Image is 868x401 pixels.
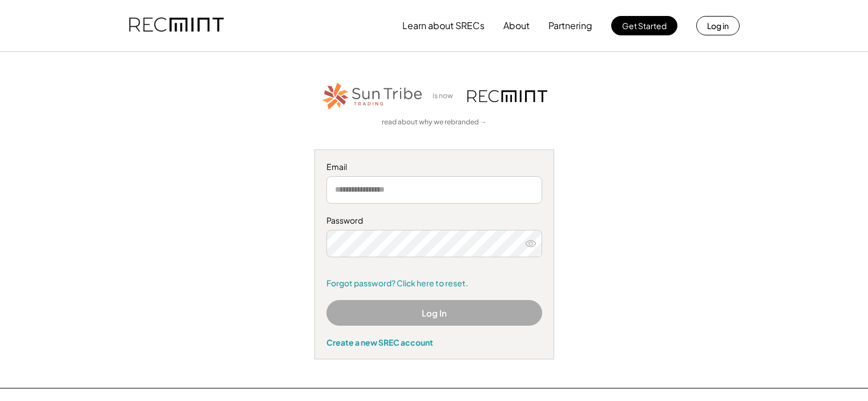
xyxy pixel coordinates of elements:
[326,215,542,226] div: Password
[548,14,592,37] button: Partnering
[326,300,542,326] button: Log In
[326,278,542,289] a: Forgot password? Click here to reset.
[129,6,224,45] img: recmint-logotype%403x.png
[503,14,530,37] button: About
[467,90,547,102] img: recmint-logotype%403x.png
[382,118,487,127] a: read about why we rebranded →
[430,91,462,101] div: is now
[611,16,677,35] button: Get Started
[402,14,485,37] button: Learn about SRECs
[326,337,542,347] div: Create a new SREC account
[326,161,542,173] div: Email
[321,80,424,112] img: STT_Horizontal_Logo%2B-%2BColor.png
[696,16,740,35] button: Log in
